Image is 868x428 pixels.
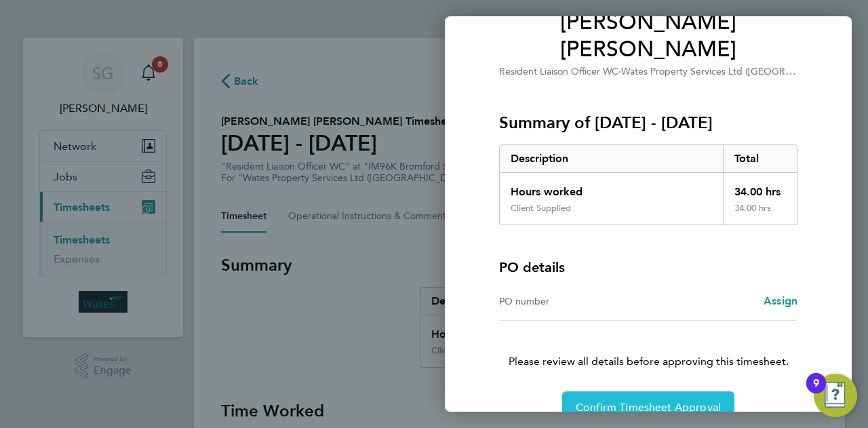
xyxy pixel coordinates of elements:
div: Client Supplied [511,203,571,214]
div: PO number [499,293,648,309]
div: Summary of 23 - 29 Aug 2025 [499,144,797,225]
p: Please review all details before approving this timesheet. [483,321,814,370]
button: Open Resource Center, 9 new notifications [814,374,857,417]
span: · [618,66,621,77]
div: 34.00 hrs [723,203,797,225]
div: 34.00 hrs [723,173,797,203]
h4: PO details [499,258,565,277]
div: Hours worked [500,173,723,203]
button: Confirm Timesheet Approval [562,391,734,424]
span: [PERSON_NAME] [PERSON_NAME] [499,9,797,63]
span: Confirm Timesheet Approval [576,401,721,414]
div: Description [500,145,723,172]
span: Wates Property Services Ltd ([GEOGRAPHIC_DATA]) [621,64,848,77]
div: Total [723,145,797,172]
span: Assign [764,294,797,307]
h3: Summary of [DATE] - [DATE] [499,112,797,134]
div: 9 [813,383,819,401]
span: Resident Liaison Officer WC [499,66,618,77]
a: Assign [764,293,797,309]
